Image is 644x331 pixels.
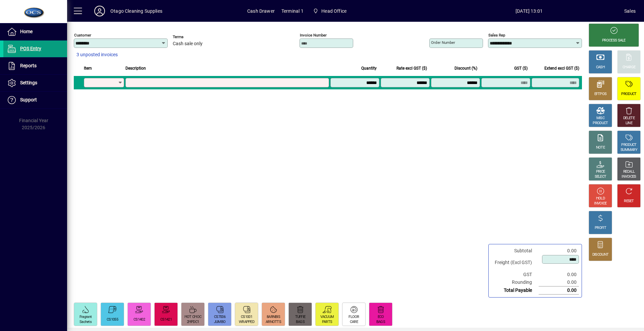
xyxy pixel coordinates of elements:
[491,286,539,295] td: Total Payable
[310,5,349,17] span: Head Office
[596,65,605,70] div: CASH
[594,201,606,206] div: INVOICE
[491,247,539,255] td: Subtotal
[84,65,92,72] span: Item
[20,63,37,68] span: Reports
[239,320,254,325] div: WRAPPED
[107,317,118,322] div: CS1055
[621,92,636,97] div: PRODUCT
[434,6,624,16] span: [DATE] 13:01
[491,271,539,278] td: GST
[596,169,605,174] div: PRICE
[76,51,118,58] span: 3 unposted invoices
[623,116,635,121] div: DELETE
[539,286,579,295] td: 0.00
[296,320,305,325] div: BAGS
[74,33,91,37] mat-label: Customer
[624,6,636,16] div: Sales
[396,65,427,72] span: Rate excl GST ($)
[300,33,327,37] mat-label: Invoice number
[491,255,539,271] td: Freight (Excl GST)
[173,41,203,47] span: Cash sale only
[621,143,636,148] div: PRODUCT
[623,169,635,174] div: RECALL
[594,92,607,97] div: EFTPOS
[3,75,67,91] a: Settings
[247,6,275,16] span: Cash Drawer
[592,252,608,257] div: DISCOUNT
[595,226,606,231] div: PROFIT
[3,58,67,74] a: Reports
[514,65,528,72] span: GST ($)
[3,92,67,108] a: Support
[376,320,385,325] div: BAGS
[20,29,33,34] span: Home
[20,97,37,102] span: Support
[79,320,92,325] div: Sachets
[160,317,172,322] div: CS1421
[266,320,281,325] div: ARNOTTS
[350,320,358,325] div: CARE
[596,116,604,121] div: MISC
[491,278,539,286] td: Rounding
[3,23,67,40] a: Home
[125,65,146,72] span: Description
[20,46,41,51] span: POS Entry
[267,315,280,320] div: 8ARNBIS
[626,121,632,126] div: LINE
[348,315,359,320] div: FLOOR
[596,145,605,150] div: NOTE
[187,320,199,325] div: 2HPDC1
[624,199,634,204] div: RESET
[281,6,304,16] span: Terminal 1
[488,33,505,37] mat-label: Sales rep
[214,320,226,325] div: JUMBO
[539,278,579,286] td: 0.00
[539,247,579,255] td: 0.00
[593,121,608,126] div: PRODUCT
[539,271,579,278] td: 0.00
[173,35,213,39] span: Terms
[89,5,110,17] button: Profile
[596,196,605,201] div: HOLD
[321,6,346,16] span: Head Office
[79,315,92,320] div: Fragrant
[622,174,636,179] div: INVOICES
[595,174,606,179] div: SELECT
[184,315,201,320] div: HOT CHOC
[110,6,162,16] div: Otago Cleaning Supplies
[454,65,477,72] span: Discount (%)
[431,40,455,45] mat-label: Order number
[623,65,636,70] div: CHARGE
[322,320,332,325] div: PARTS
[20,80,37,85] span: Settings
[241,315,252,320] div: CS1001
[133,317,145,322] div: CS1402
[74,49,120,61] button: 3 unposted invoices
[621,148,637,153] div: SUMMARY
[214,315,225,320] div: CS7006
[295,315,306,320] div: TUFFIE
[378,315,384,320] div: ECO
[361,65,377,72] span: Quantity
[544,65,579,72] span: Extend excl GST ($)
[320,315,334,320] div: VACUUM
[602,38,626,43] div: PROCESS SALE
